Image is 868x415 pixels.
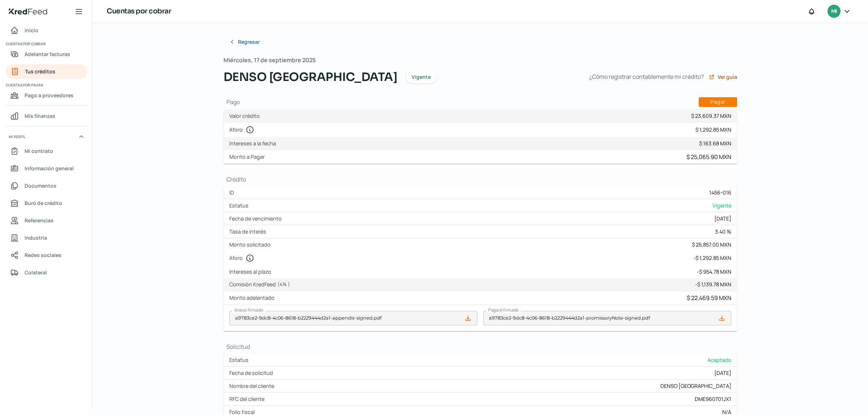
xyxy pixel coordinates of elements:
a: Referencias [6,213,87,228]
div: $ 25,857.00 MXN [692,241,731,248]
label: Estatus [229,202,251,209]
span: DENSO [GEOGRAPHIC_DATA] [224,68,397,86]
div: 1456-016 [709,189,731,196]
span: Vigente [412,74,431,80]
span: Inicio [25,26,38,35]
label: Monto solicitado [229,241,273,248]
span: Mis finanzas [25,111,55,120]
label: Aforo [229,254,257,262]
span: Industria [25,233,47,242]
span: Referencias [25,216,54,225]
a: Mis finanzas [6,109,87,123]
label: Valor crédito [229,112,263,119]
span: Información general [25,164,74,173]
h1: Crédito [224,175,737,183]
a: Mi contrato [6,144,87,158]
label: Aforo [229,125,257,134]
span: Mi perfil [9,133,25,140]
label: Monto a Pagar [229,153,268,160]
a: Buró de crédito [6,196,87,210]
a: Industria [6,231,87,245]
span: Aceptado [707,356,731,363]
span: Pago a proveedores [25,91,73,100]
span: ¿Cómo registrar contablemente mi crédito? [589,72,704,82]
span: Ver guía [718,74,737,80]
h1: Pago [224,97,737,107]
a: Documentos [6,179,87,193]
div: - $ 1,139.78 MXN [695,281,731,288]
h1: Cuentas por cobrar [107,6,171,17]
a: Pago a proveedores [6,88,87,103]
span: Anexo firmado [234,307,263,313]
button: Pagar [699,97,737,107]
label: Fecha de vencimiento [229,215,285,222]
h1: Solicitud [224,343,737,351]
a: Tus créditos [6,64,87,79]
a: Colateral [6,265,87,280]
span: Cuentas por pagar [6,82,86,88]
span: Colateral [25,268,47,277]
a: Ver guía [709,74,737,80]
span: Mi contrato [25,146,53,155]
div: - $ 954.78 MXN [697,268,731,275]
a: Redes sociales [6,248,87,262]
div: $ 22,469.59 MXN [687,294,731,302]
span: Regresar [238,39,260,44]
div: $ 163.68 MXN [699,140,731,147]
label: Nombre del cliente [229,382,277,389]
label: Fecha de solicitud [229,369,276,376]
div: $ 1,292.85 MXN [695,126,731,133]
span: Vigente [712,202,731,209]
button: Regresar [224,35,265,49]
div: $ 23,609.37 MXN [691,112,731,119]
div: [DATE] [714,215,731,222]
label: Monto adelantado [229,294,277,301]
a: Adelantar facturas [6,47,87,61]
span: Adelantar facturas [25,50,70,59]
label: Estatus [229,356,251,363]
span: Miércoles, 17 de septiembre 2025 [224,55,316,65]
div: DME960701JX1 [695,395,731,402]
div: DENSO [GEOGRAPHIC_DATA] [660,382,731,389]
a: Información general [6,161,87,176]
label: Tasa de interés [229,228,269,235]
label: ID [229,189,237,196]
span: Redes sociales [25,251,61,260]
label: Intereses al plazo [229,268,274,275]
div: - $ 1,292.85 MXN [693,254,731,261]
label: RFC del cliente [229,395,267,402]
div: [DATE] [714,369,731,376]
label: Intereses a la fecha [229,140,279,147]
span: ( 4 % ) [277,281,290,287]
span: Pagaré firmado [488,307,519,313]
span: MI [831,7,837,16]
div: $ 25,065.90 MXN [686,153,731,161]
span: Cuentas por cobrar [6,40,86,47]
span: Documentos [25,181,56,190]
div: 3.40 % [715,228,731,235]
label: Comisión KredFeed [229,281,293,288]
span: Buró de crédito [25,198,62,208]
a: Inicio [6,23,87,38]
span: Tus créditos [25,67,55,76]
